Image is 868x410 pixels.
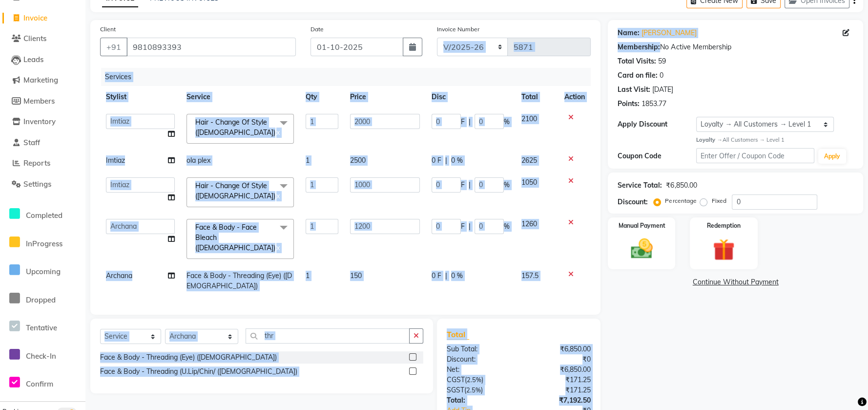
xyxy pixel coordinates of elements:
[426,86,516,108] th: Disc
[519,375,599,385] div: ₹171.25
[618,28,640,38] div: Name:
[306,271,310,280] span: 1
[306,156,310,165] span: 1
[641,99,666,109] div: 1853.77
[445,155,447,166] span: |
[439,385,519,395] div: ( )
[467,376,481,384] span: 2.5%
[23,34,46,43] span: Clients
[519,395,599,406] div: ₹7,192.50
[126,38,296,56] input: Search by Name/Mobile/Email/Code
[618,42,660,52] div: Membership:
[23,55,43,64] span: Leads
[696,148,814,163] input: Enter Offer / Coupon Code
[344,86,426,108] th: Price
[100,86,181,108] th: Stylist
[23,13,47,22] span: Invoice
[445,271,447,281] span: |
[711,196,726,205] label: Fixed
[706,236,742,263] img: _gift.svg
[618,119,696,129] div: Apply Discount
[652,85,673,95] div: [DATE]
[818,149,846,164] button: Apply
[469,117,471,127] span: |
[516,86,558,108] th: Total
[100,352,277,363] div: Face & Body - Threading (Eye) ([DEMOGRAPHIC_DATA])
[618,221,665,230] label: Manual Payment
[186,156,210,165] span: ola plex
[23,138,40,147] span: Staff
[461,117,465,127] span: F
[696,136,722,143] strong: Loyalty →
[660,70,663,81] div: 0
[469,221,471,232] span: |
[461,221,465,232] span: F
[504,117,510,127] span: %
[618,197,648,207] div: Discount:
[26,323,57,332] span: Tentative
[275,192,280,200] a: x
[439,365,519,375] div: Net:
[350,156,366,165] span: 2500
[707,221,741,230] label: Redemption
[666,180,697,191] div: ₹6,850.00
[696,136,853,144] div: All Customers → Level 1
[618,151,696,161] div: Coupon Code
[504,221,510,232] span: %
[451,155,463,166] span: 0 %
[447,375,465,384] span: CGST
[439,344,519,354] div: Sub Total:
[519,365,599,375] div: ₹6,850.00
[432,271,441,281] span: 0 F
[504,180,510,190] span: %
[100,38,127,56] button: +91
[437,25,479,34] label: Invoice Number
[195,223,275,253] span: Face & Body - Face Bleach ([DEMOGRAPHIC_DATA])
[23,117,56,126] span: Inventory
[310,25,324,34] label: Date
[186,271,292,290] span: Face & Body - Threading (Eye) ([DEMOGRAPHIC_DATA])
[181,86,300,108] th: Service
[26,379,53,388] span: Confirm
[2,13,83,24] a: Invoice
[665,196,696,205] label: Percentage
[447,386,464,394] span: SGST
[447,329,469,340] span: Total
[466,386,481,394] span: 2.5%
[26,239,62,248] span: InProgress
[521,219,537,228] span: 1260
[106,156,125,165] span: Imtiaz
[519,344,599,354] div: ₹6,850.00
[2,96,83,107] a: Members
[350,271,362,280] span: 150
[246,328,410,344] input: Search or Scan
[624,236,660,261] img: _cash.svg
[2,137,83,149] a: Staff
[26,351,56,361] span: Check-In
[26,295,56,304] span: Dropped
[26,211,62,220] span: Completed
[23,96,55,106] span: Members
[106,271,132,280] span: Archana
[618,180,662,191] div: Service Total:
[195,118,275,137] span: Hair - Change Of Style ([DEMOGRAPHIC_DATA])
[101,68,598,86] div: Services
[469,180,471,190] span: |
[2,116,83,128] a: Inventory
[618,85,650,95] div: Last Visit:
[439,395,519,406] div: Total:
[521,271,538,280] span: 157.5
[618,56,656,66] div: Total Visits:
[618,42,853,52] div: No Active Membership
[2,75,83,86] a: Marketing
[521,178,537,187] span: 1050
[300,86,344,108] th: Qty
[2,179,83,190] a: Settings
[519,354,599,365] div: ₹0
[2,158,83,169] a: Reports
[100,25,116,34] label: Client
[23,158,50,168] span: Reports
[521,114,537,123] span: 2100
[432,155,441,166] span: 0 F
[658,56,666,66] div: 59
